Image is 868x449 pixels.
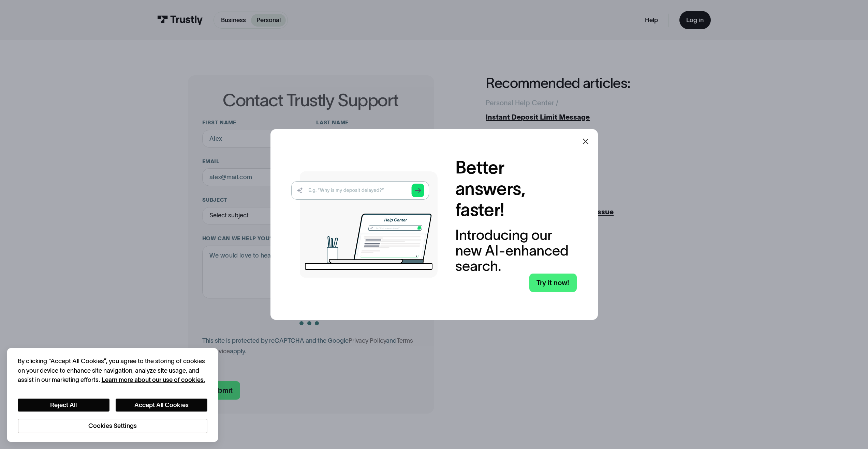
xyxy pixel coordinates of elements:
button: Cookies Settings [18,419,207,433]
div: Cookie banner [7,348,218,442]
a: More information about your privacy, opens in a new tab [102,376,205,383]
button: Accept All Cookies [116,399,207,412]
button: Reject All [18,399,109,412]
div: Introducing our new AI-enhanced search. [455,227,577,274]
h2: Better answers, faster! [455,157,577,220]
div: Privacy [18,357,207,433]
a: Try it now! [529,274,577,292]
div: By clicking “Accept All Cookies”, you agree to the storing of cookies on your device to enhance s... [18,357,207,384]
